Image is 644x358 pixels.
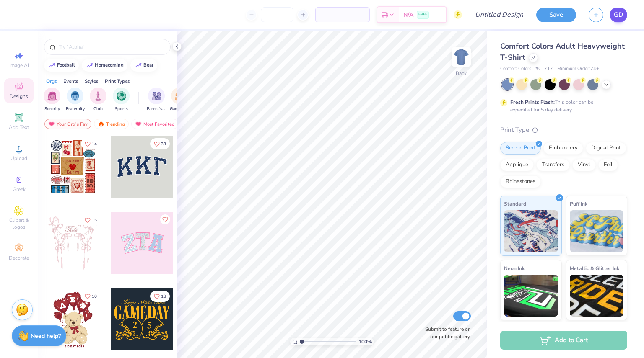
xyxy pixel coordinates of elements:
[321,10,338,19] span: – –
[570,199,587,208] span: Puff Ink
[135,63,142,68] img: trend_line.gif
[98,121,104,127] img: trending.gif
[456,70,467,77] div: Back
[86,63,93,68] img: trend_line.gif
[13,186,26,193] span: Greek
[117,91,126,101] img: Sports Image
[536,8,576,22] button: Save
[49,63,55,68] img: trend_line.gif
[170,106,189,112] span: Game Day
[9,255,29,261] span: Decorate
[90,88,106,112] button: filter button
[4,217,34,230] span: Clipart & logos
[175,91,184,101] img: Game Day Image
[48,121,55,127] img: most_fav.gif
[557,65,599,72] span: Minimum Order: 24 +
[9,62,29,69] span: Image AI
[421,325,471,340] label: Submit to feature on our public gallery.
[57,63,75,67] div: football
[93,91,103,101] img: Club Image
[570,264,619,273] span: Metallic & Glitter Ink
[468,6,530,23] input: Untitled Design
[147,88,166,112] div: filter for Parent's Weekend
[81,291,101,302] button: Like
[500,175,541,188] div: Rhinestones
[113,88,130,112] button: filter button
[105,77,130,85] div: Print Types
[536,159,570,171] div: Transfers
[170,88,189,112] div: filter for Game Day
[150,138,170,149] button: Like
[81,138,101,149] button: Like
[510,98,613,113] div: This color can be expedited for 5 day delivery.
[572,159,596,171] div: Vinyl
[95,63,124,67] div: homecoming
[586,142,626,155] div: Digital Print
[610,8,627,22] a: GD
[418,12,427,18] span: FREE
[92,294,97,299] span: 10
[500,142,541,155] div: Screen Print
[500,125,627,135] div: Print Type
[504,210,558,252] img: Standard
[348,10,364,19] span: – –
[90,88,106,112] div: filter for Club
[161,142,166,146] span: 33
[358,338,372,345] span: 100 %
[58,43,165,51] input: Try "Alpha"
[130,59,157,72] button: bear
[504,275,558,317] img: Neon Ink
[44,106,60,112] span: Sorority
[81,214,101,226] button: Like
[66,88,85,112] div: filter for Fraternity
[94,119,129,129] div: Trending
[82,59,127,72] button: homecoming
[93,106,103,112] span: Club
[570,210,624,252] img: Puff Ink
[44,88,60,112] button: filter button
[161,294,166,299] span: 18
[504,199,526,208] span: Standard
[598,159,618,171] div: Foil
[10,155,27,162] span: Upload
[150,291,170,302] button: Like
[44,59,79,72] button: football
[504,264,525,273] span: Neon Ink
[403,10,413,19] span: N/A
[170,88,189,112] button: filter button
[92,218,97,222] span: 15
[47,91,57,101] img: Sorority Image
[143,63,153,67] div: bear
[44,88,60,112] div: filter for Sorority
[9,124,29,131] span: Add Text
[44,119,91,129] div: Your Org's Fav
[31,332,61,340] strong: Need help?
[535,65,553,72] span: # C1717
[160,214,170,224] button: Like
[261,7,293,22] input: – –
[92,142,97,146] span: 14
[500,65,531,72] span: Comfort Colors
[500,41,625,62] span: Comfort Colors Adult Heavyweight T-Shirt
[147,106,166,112] span: Parent's Weekend
[147,88,166,112] button: filter button
[510,99,555,106] strong: Fresh Prints Flash:
[131,119,179,129] div: Most Favorited
[113,88,130,112] div: filter for Sports
[63,77,78,85] div: Events
[570,275,624,317] img: Metallic & Glitter Ink
[115,106,128,112] span: Sports
[152,91,161,101] img: Parent's Weekend Image
[46,77,57,85] div: Orgs
[543,142,583,155] div: Embroidery
[66,106,85,112] span: Fraternity
[10,93,28,100] span: Designs
[135,121,142,127] img: most_fav.gif
[614,10,623,20] span: GD
[85,77,99,85] div: Styles
[66,88,85,112] button: filter button
[453,49,470,65] img: Back
[500,159,534,171] div: Applique
[70,91,80,101] img: Fraternity Image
